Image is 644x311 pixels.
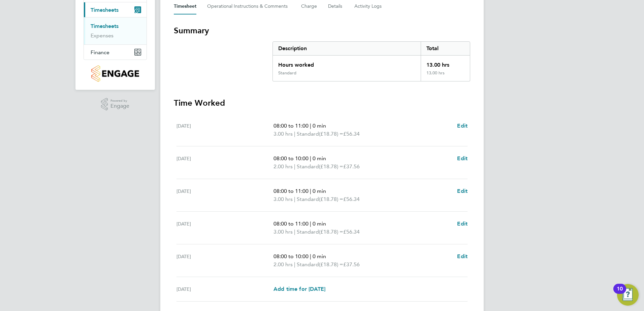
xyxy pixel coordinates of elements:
a: Edit [457,220,468,228]
span: Finance [91,49,109,56]
span: (£18.78) = [319,229,343,235]
span: | [310,253,311,260]
span: (£18.78) = [319,196,343,202]
span: Edit [457,123,468,129]
div: 13.00 hrs [421,56,470,70]
span: 08:00 to 10:00 [273,253,309,260]
a: Edit [457,187,468,195]
a: Add time for [DATE] [273,285,325,293]
span: Timesheets [91,7,119,13]
a: Powered byEngage [101,98,130,111]
span: | [310,155,311,162]
span: £37.56 [343,261,360,268]
span: | [294,163,295,170]
div: Total [421,42,470,55]
span: Standard [297,228,319,236]
span: 0 min [313,155,326,162]
span: 3.00 hrs [273,131,293,137]
div: Standard [278,70,296,76]
span: 08:00 to 11:00 [273,123,309,129]
img: countryside-properties-logo-retina.png [91,65,139,82]
div: [DATE] [176,187,273,203]
span: 0 min [313,188,326,194]
div: Hours worked [273,56,421,70]
span: £37.56 [343,163,360,170]
button: Timesheets [84,2,147,17]
span: (£18.78) = [319,131,343,137]
div: 10 [617,289,623,298]
div: Description [273,42,421,55]
span: 08:00 to 11:00 [273,188,309,194]
span: | [294,196,295,202]
span: Engage [110,103,129,109]
div: Summary [272,41,470,81]
span: 0 min [313,220,326,227]
span: (£18.78) = [319,163,343,170]
span: | [310,220,311,227]
a: Edit [457,122,468,130]
button: Open Resource Center, 10 new notifications [617,284,639,306]
div: [DATE] [176,154,273,171]
span: Standard [297,261,319,269]
span: Powered by [110,98,129,104]
span: Edit [457,188,468,194]
span: | [294,229,295,235]
a: Timesheets [91,23,119,29]
span: Edit [457,155,468,162]
div: [DATE] [176,220,273,236]
div: Timesheets [84,17,147,44]
h3: Time Worked [174,98,470,108]
span: Standard [297,195,319,203]
span: Edit [457,220,468,227]
span: £56.34 [343,229,360,235]
span: Add time for [DATE] [273,286,325,292]
span: 2.00 hrs [273,261,293,268]
span: Edit [457,253,468,260]
span: | [294,261,295,268]
span: £56.34 [343,196,360,202]
span: (£18.78) = [319,261,343,268]
a: Edit [457,252,468,261]
div: [DATE] [176,252,273,269]
span: | [310,123,311,129]
span: 3.00 hrs [273,229,293,235]
span: 2.00 hrs [273,163,293,170]
div: 13.00 hrs [421,70,470,81]
button: Finance [84,45,147,60]
span: 3.00 hrs [273,196,293,202]
span: £56.34 [343,131,360,137]
div: [DATE] [176,122,273,138]
span: | [294,131,295,137]
span: 08:00 to 10:00 [273,155,309,162]
div: [DATE] [176,285,273,293]
h3: Summary [174,25,470,36]
span: 0 min [313,123,326,129]
span: 08:00 to 11:00 [273,220,309,227]
a: Edit [457,154,468,163]
span: Standard [297,163,319,171]
a: Expenses [91,32,114,39]
span: | [310,188,311,194]
a: Go to home page [84,65,147,82]
span: 0 min [313,253,326,260]
span: Standard [297,130,319,138]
